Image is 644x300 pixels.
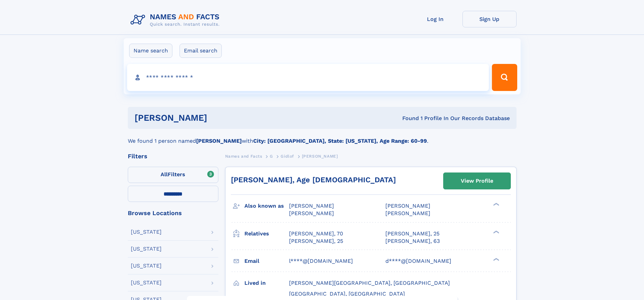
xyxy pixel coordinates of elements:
[128,167,218,183] label: Filters
[461,173,493,189] div: View Profile
[253,138,427,144] b: City: [GEOGRAPHIC_DATA], State: [US_STATE], Age Range: 60-99
[302,154,338,159] span: [PERSON_NAME]
[444,173,510,189] a: View Profile
[196,138,242,144] b: [PERSON_NAME]
[131,263,162,269] div: [US_STATE]
[244,228,289,239] h3: Relatives
[289,280,450,286] span: [PERSON_NAME][GEOGRAPHIC_DATA], [GEOGRAPHIC_DATA]
[270,154,273,159] span: G
[385,230,439,237] a: [PERSON_NAME], 25
[492,230,500,234] div: ❯
[385,210,430,216] span: [PERSON_NAME]
[408,11,462,27] a: Log In
[161,171,168,178] span: All
[305,115,510,122] div: Found 1 Profile In Our Records Database
[128,210,218,216] div: Browse Locations
[231,176,396,184] a: [PERSON_NAME], Age [DEMOGRAPHIC_DATA]
[385,203,430,209] span: [PERSON_NAME]
[492,202,500,207] div: ❯
[289,291,405,297] span: [GEOGRAPHIC_DATA], [GEOGRAPHIC_DATA]
[492,257,500,261] div: ❯
[244,200,289,212] h3: Also known as
[270,152,273,160] a: G
[128,11,225,29] img: Logo Names and Facts
[244,277,289,289] h3: Lived in
[128,129,517,145] div: We found 1 person named with .
[289,210,334,216] span: [PERSON_NAME]
[281,154,294,159] span: Gidlof
[135,114,305,122] h1: [PERSON_NAME]
[131,229,162,235] div: [US_STATE]
[289,230,343,237] a: [PERSON_NAME], 70
[462,11,517,27] a: Sign Up
[492,64,517,91] button: Search Button
[128,153,218,159] div: Filters
[244,255,289,267] h3: Email
[127,64,489,91] input: search input
[281,152,294,160] a: Gidlof
[289,237,343,245] a: [PERSON_NAME], 25
[131,246,162,252] div: [US_STATE]
[289,203,334,209] span: [PERSON_NAME]
[225,152,262,160] a: Names and Facts
[180,44,222,58] label: Email search
[385,237,440,245] a: [PERSON_NAME], 63
[131,280,162,285] div: [US_STATE]
[129,44,172,58] label: Name search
